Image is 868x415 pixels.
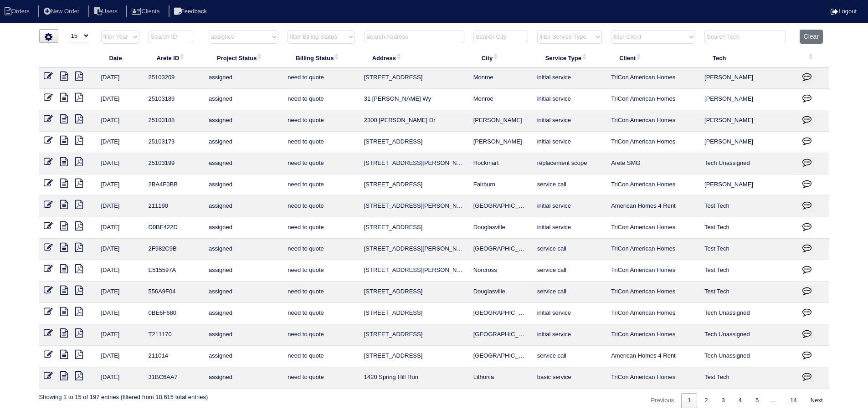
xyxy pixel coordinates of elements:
td: 211014 [144,346,204,367]
td: assigned [204,110,283,132]
td: [STREET_ADDRESS] [360,174,469,196]
td: need to quote [283,153,359,174]
td: [GEOGRAPHIC_DATA] [469,346,533,367]
td: [STREET_ADDRESS][PERSON_NAME] [360,196,469,217]
td: need to quote [283,324,359,346]
td: [DATE] [97,67,144,89]
th: : activate to sort column ascending [795,48,829,67]
th: Tech [700,48,795,67]
td: assigned [204,303,283,324]
td: [PERSON_NAME] [700,110,795,132]
td: [STREET_ADDRESS] [360,282,469,303]
td: assigned [204,153,283,174]
td: [DATE] [97,196,144,217]
td: need to quote [283,132,359,153]
input: Search Tech [704,31,786,43]
td: D0BF422D [144,217,204,239]
td: TriCon American Homes [606,67,700,89]
input: Search Address [364,31,464,43]
td: Test Tech [700,367,795,389]
td: [STREET_ADDRESS] [360,346,469,367]
td: TriCon American Homes [606,303,700,324]
td: TriCon American Homes [606,174,700,196]
td: need to quote [283,346,359,367]
td: Tech Unassigned [700,153,795,174]
td: assigned [204,324,283,346]
td: American Homes 4 Rent [606,196,700,217]
td: TriCon American Homes [606,367,700,389]
td: [GEOGRAPHIC_DATA] [469,239,533,260]
td: [STREET_ADDRESS] [360,324,469,346]
a: Next [804,393,829,408]
td: initial service [533,217,606,239]
td: [STREET_ADDRESS] [360,132,469,153]
th: Arete ID: activate to sort column ascending [144,48,204,67]
td: [PERSON_NAME] [700,132,795,153]
td: Tech Unassigned [700,346,795,367]
td: need to quote [283,174,359,196]
td: 211190 [144,196,204,217]
td: initial service [533,196,606,217]
th: Service Type: activate to sort column ascending [533,48,606,67]
a: New Order [38,8,87,15]
td: [DATE] [97,153,144,174]
td: [DATE] [97,324,144,346]
th: Date [97,48,144,67]
td: [STREET_ADDRESS][PERSON_NAME] [360,260,469,282]
td: [PERSON_NAME] [700,89,795,110]
td: need to quote [283,367,359,389]
td: 556A9F04 [144,282,204,303]
td: assigned [204,282,283,303]
td: Test Tech [700,282,795,303]
a: 4 [732,393,748,408]
a: Clients [126,8,167,15]
td: [STREET_ADDRESS] [360,67,469,89]
td: [PERSON_NAME] [700,67,795,89]
td: [DATE] [97,282,144,303]
td: TriCon American Homes [606,110,700,132]
td: [GEOGRAPHIC_DATA] [469,196,533,217]
td: 0BE6F680 [144,303,204,324]
td: need to quote [283,239,359,260]
li: New Order [38,5,87,18]
td: Arete SMG [606,153,700,174]
td: initial service [533,324,606,346]
td: need to quote [283,217,359,239]
td: [DATE] [97,217,144,239]
th: City: activate to sort column ascending [469,48,533,67]
td: replacement scope [533,153,606,174]
td: need to quote [283,110,359,132]
td: TriCon American Homes [606,132,700,153]
th: Client: activate to sort column ascending [606,48,700,67]
td: assigned [204,89,283,110]
th: Project Status: activate to sort column ascending [204,48,283,67]
td: assigned [204,217,283,239]
td: Test Tech [700,196,795,217]
td: [PERSON_NAME] [469,132,533,153]
td: TriCon American Homes [606,89,700,110]
td: assigned [204,260,283,282]
td: assigned [204,346,283,367]
td: 25103199 [144,153,204,174]
td: Test Tech [700,239,795,260]
td: 25103173 [144,132,204,153]
td: [DATE] [97,367,144,389]
td: assigned [204,67,283,89]
td: [PERSON_NAME] [700,174,795,196]
td: 25103209 [144,67,204,89]
td: [DATE] [97,174,144,196]
td: assigned [204,239,283,260]
td: Douglasville [469,282,533,303]
td: 2BA4F0BB [144,174,204,196]
button: Clear [800,30,823,44]
td: Test Tech [700,260,795,282]
td: 2F982C9B [144,239,204,260]
td: [GEOGRAPHIC_DATA] [469,324,533,346]
td: need to quote [283,196,359,217]
td: Douglasville [469,217,533,239]
td: E515597A [144,260,204,282]
td: initial service [533,110,606,132]
td: [STREET_ADDRESS][PERSON_NAME] [360,153,469,174]
a: 2 [698,393,714,408]
a: 1 [681,393,697,408]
